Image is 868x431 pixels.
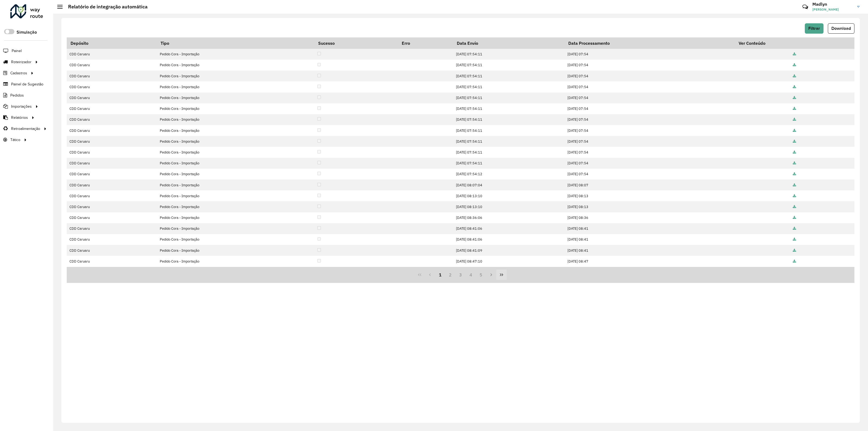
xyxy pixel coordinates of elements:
[564,71,735,81] td: [DATE] 07:54
[157,136,314,147] td: Pedido Cora - Importação
[793,150,796,155] a: Ver Conteúdo
[831,26,851,31] span: Download
[564,92,735,103] td: [DATE] 07:54
[157,201,314,212] td: Pedido Cora - Importação
[11,115,28,120] span: Relatórios
[157,37,314,49] th: Tipo
[67,223,157,234] td: CDD Caruaru
[10,92,24,98] span: Pedidos
[67,256,157,267] td: CDD Caruaru
[486,270,496,280] button: Next Page
[67,158,157,169] td: CDD Caruaru
[453,190,565,201] td: [DATE] 08:13:10
[564,212,735,223] td: [DATE] 08:36
[10,70,27,76] span: Cadastros
[564,37,735,49] th: Data Processamento
[453,223,565,234] td: [DATE] 08:41:06
[455,270,466,280] button: 3
[453,71,565,81] td: [DATE] 07:54:11
[157,234,314,245] td: Pedido Cora - Importação
[793,226,796,231] a: Ver Conteúdo
[496,270,507,280] button: Last Page
[453,60,565,71] td: [DATE] 07:54:11
[793,172,796,176] a: Ver Conteúdo
[564,223,735,234] td: [DATE] 08:41
[453,103,565,114] td: [DATE] 07:54:11
[63,4,148,10] h2: Relatório de integração automática
[453,245,565,256] td: [DATE] 08:41:09
[564,49,735,60] td: [DATE] 07:54
[12,48,22,54] span: Painel
[453,212,565,223] td: [DATE] 08:36:06
[453,92,565,103] td: [DATE] 07:54:11
[793,85,796,89] a: Ver Conteúdo
[564,180,735,190] td: [DATE] 08:07
[398,37,453,49] th: Erro
[793,74,796,78] a: Ver Conteúdo
[11,126,40,132] span: Retroalimentação
[157,125,314,136] td: Pedido Cora - Importação
[793,248,796,253] a: Ver Conteúdo
[453,114,565,125] td: [DATE] 07:54:11
[793,117,796,122] a: Ver Conteúdo
[10,137,20,143] span: Tático
[564,158,735,169] td: [DATE] 07:54
[453,256,565,267] td: [DATE] 08:47:10
[157,71,314,81] td: Pedido Cora - Importação
[793,128,796,133] a: Ver Conteúdo
[564,234,735,245] td: [DATE] 08:41
[157,81,314,92] td: Pedido Cora - Importação
[67,201,157,212] td: CDD Caruaru
[157,49,314,60] td: Pedido Cora - Importação
[453,125,565,136] td: [DATE] 07:54:11
[157,92,314,103] td: Pedido Cora - Importação
[564,125,735,136] td: [DATE] 07:54
[67,92,157,103] td: CDD Caruaru
[157,190,314,201] td: Pedido Cora - Importação
[11,59,31,65] span: Roteirizador
[793,194,796,198] a: Ver Conteúdo
[793,95,796,100] a: Ver Conteúdo
[157,212,314,223] td: Pedido Cora - Importação
[808,26,820,31] span: Filtrar
[793,205,796,209] a: Ver Conteúdo
[793,183,796,187] a: Ver Conteúdo
[67,147,157,158] td: CDD Caruaru
[564,201,735,212] td: [DATE] 08:13
[67,71,157,81] td: CDD Caruaru
[564,256,735,267] td: [DATE] 08:47
[453,37,565,49] th: Data Envio
[812,2,853,7] h3: Madlyn
[564,60,735,71] td: [DATE] 07:54
[157,245,314,256] td: Pedido Cora - Importação
[453,180,565,190] td: [DATE] 08:07:04
[157,169,314,180] td: Pedido Cora - Importação
[812,7,853,12] span: [PERSON_NAME]
[67,103,157,114] td: CDD Caruaru
[735,37,854,49] th: Ver Conteúdo
[793,139,796,144] a: Ver Conteúdo
[564,169,735,180] td: [DATE] 07:54
[67,169,157,180] td: CDD Caruaru
[67,81,157,92] td: CDD Caruaru
[828,23,854,34] button: Download
[157,158,314,169] td: Pedido Cora - Importação
[476,270,486,280] button: 5
[11,81,43,87] span: Painel de Sugestão
[67,234,157,245] td: CDD Caruaru
[564,147,735,158] td: [DATE] 07:54
[67,125,157,136] td: CDD Caruaru
[805,23,824,34] button: Filtrar
[67,37,157,49] th: Depósito
[793,63,796,67] a: Ver Conteúdo
[793,52,796,56] a: Ver Conteúdo
[793,237,796,242] a: Ver Conteúdo
[453,169,565,180] td: [DATE] 07:54:12
[793,106,796,111] a: Ver Conteúdo
[157,256,314,267] td: Pedido Cora - Importação
[453,81,565,92] td: [DATE] 07:54:11
[157,103,314,114] td: Pedido Cora - Importação
[799,1,811,13] a: Contato Rápido
[793,161,796,165] a: Ver Conteúdo
[67,136,157,147] td: CDD Caruaru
